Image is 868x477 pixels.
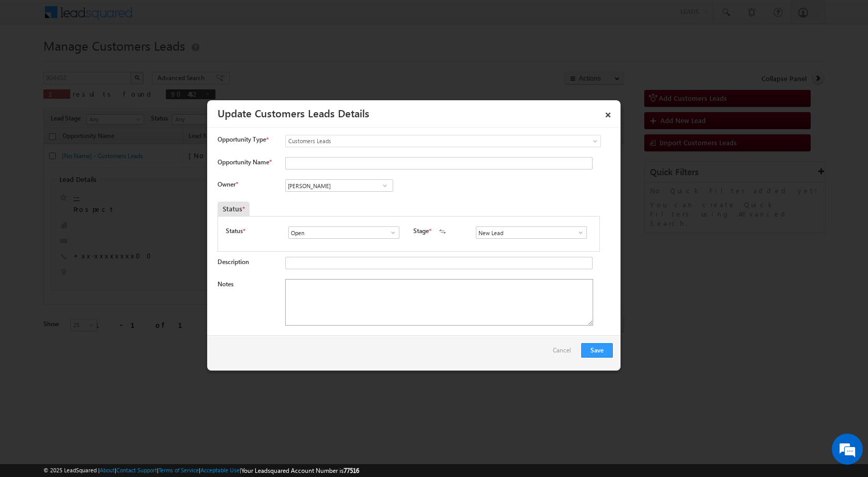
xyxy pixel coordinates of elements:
[100,467,115,473] a: About
[200,467,240,473] a: Acceptable Use
[43,466,359,475] span: © 2025 LeadSquared | | | | |
[384,227,397,238] a: Show All Items
[344,467,359,474] span: 77516
[476,226,587,239] input: Type to Search
[286,136,559,146] span: Customers Leads
[581,343,613,358] button: Save
[218,180,238,188] label: Owner
[226,226,243,236] label: Status
[169,5,194,30] div: Minimize live chat window
[413,226,429,236] label: Stage
[599,104,617,122] a: ×
[54,54,174,68] div: Chat with us now
[285,135,601,147] a: Customers Leads
[159,467,199,473] a: Terms of Service
[218,280,234,288] label: Notes
[553,343,576,363] a: Cancel
[571,227,584,238] a: Show All Items
[141,318,188,332] em: Start Chat
[218,258,249,266] label: Description
[378,180,391,191] a: Show All Items
[218,105,369,120] a: Update Customers Leads Details
[218,135,266,144] span: Opportunity Type
[288,226,399,239] input: Type to Search
[218,158,271,166] label: Opportunity Name
[218,202,250,216] div: Status
[285,179,393,192] input: Type to Search
[241,467,359,474] span: Your Leadsquared Account Number is
[116,467,157,473] a: Contact Support
[18,54,43,68] img: d_60004797649_company_0_60004797649
[13,96,189,310] textarea: Type your message and hit 'Enter'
